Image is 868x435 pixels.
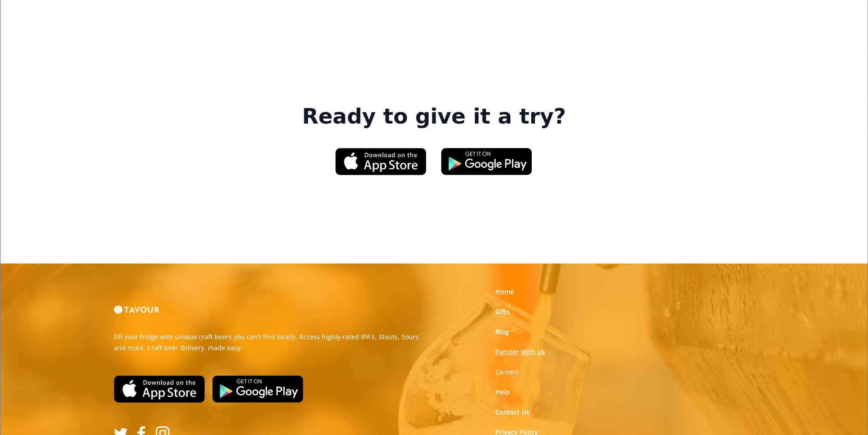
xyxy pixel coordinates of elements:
a: Gifts [495,307,510,316]
strong: Careers [495,368,519,376]
a: Careers [495,368,519,377]
a: Partner With Us [495,347,545,357]
a: Help [495,388,510,397]
p: Fill your fridge with unique craft beers you can't find locally. Access highly-rated IPA's, Stout... [114,331,427,353]
a: Blog [495,327,509,337]
strong: Ready to give it a try? [302,104,566,129]
a: Home [495,287,514,296]
a: Contact Us [495,408,529,417]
